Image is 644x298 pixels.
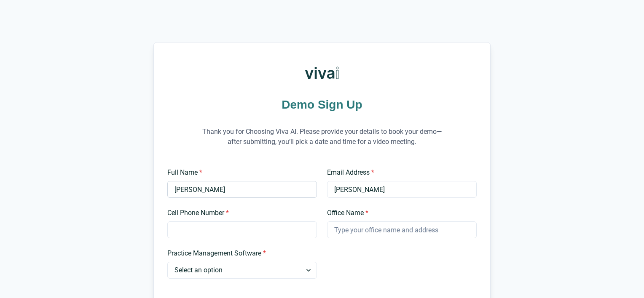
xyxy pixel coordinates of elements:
label: Practice Management Software [167,248,312,258]
input: Type your office name and address [327,221,477,238]
label: Cell Phone Number [167,208,312,218]
img: Viva AI Logo [305,56,339,90]
p: Thank you for Choosing Viva AI. Please provide your details to book your demo—after submitting, y... [196,116,448,157]
h1: Demo Sign Up [167,96,477,113]
label: Office Name [327,208,472,218]
label: Full Name [167,168,312,178]
label: Email Address [327,168,472,178]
